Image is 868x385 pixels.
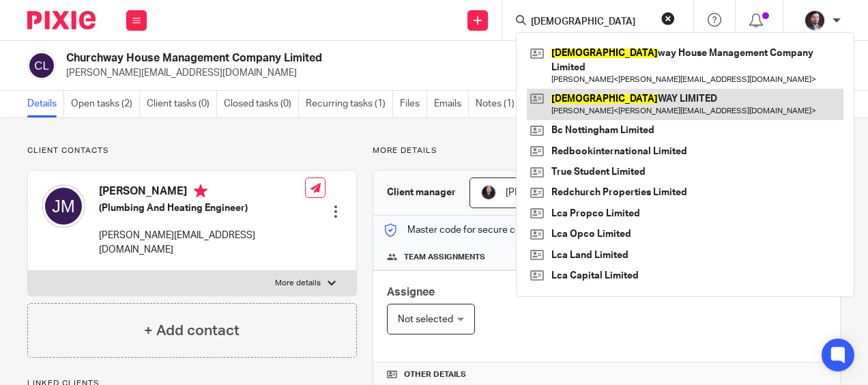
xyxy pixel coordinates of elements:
a: Notes (1) [476,91,522,117]
h2: Churchway House Management Company Limited [66,51,537,66]
p: Client contacts [27,145,357,156]
span: [PERSON_NAME] [506,188,581,197]
a: Open tasks (2) [71,91,140,117]
a: Closed tasks (0) [224,91,299,117]
input: Search [530,16,652,29]
a: Emails [434,91,469,117]
p: [PERSON_NAME][EMAIL_ADDRESS][DOMAIN_NAME] [99,229,305,257]
p: More details [275,278,321,289]
img: svg%3E [42,184,85,228]
span: Not selected [398,315,453,324]
a: Recurring tasks (1) [306,91,393,117]
span: Assignee [387,287,435,298]
a: Client tasks (0) [147,91,217,117]
i: Primary [194,184,207,198]
button: Clear [661,12,675,25]
h4: + Add contact [144,320,240,341]
p: More details [373,145,841,156]
p: Master code for secure communications and files [384,223,619,237]
span: Other details [404,369,466,380]
img: MicrosoftTeams-image.jfif [480,184,497,201]
span: Team assignments [404,252,485,263]
a: Details [27,91,64,117]
a: Files [400,91,427,117]
p: [PERSON_NAME][EMAIL_ADDRESS][DOMAIN_NAME] [66,66,655,80]
h4: [PERSON_NAME] [99,184,305,201]
h5: (Plumbing And Heating Engineer) [99,201,305,215]
img: Capture.PNG [804,10,826,31]
h3: Client manager [387,186,456,199]
img: Pixie [27,11,96,29]
img: svg%3E [27,51,56,80]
